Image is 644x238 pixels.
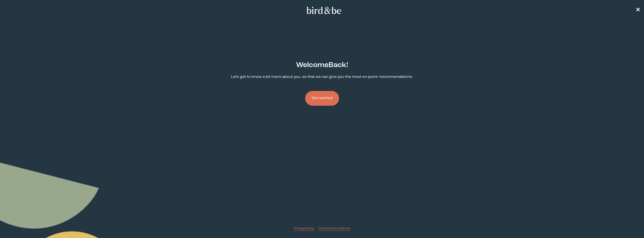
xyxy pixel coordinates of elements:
[636,7,640,13] span: ✕
[636,6,640,14] a: ✕
[231,74,413,80] p: Let's get to know a bit more about you, so that we can give you the most on-point recommendations.
[294,227,314,230] span: Privacy Policy
[305,91,339,106] button: Get started
[296,60,348,71] h2: Welcome Back !
[305,83,339,113] a: Get started
[621,216,639,233] iframe: Gorgias live chat messenger
[318,227,350,230] span: Terms and Conditions
[318,226,350,231] a: Terms and Conditions
[294,226,314,231] a: Privacy Policy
